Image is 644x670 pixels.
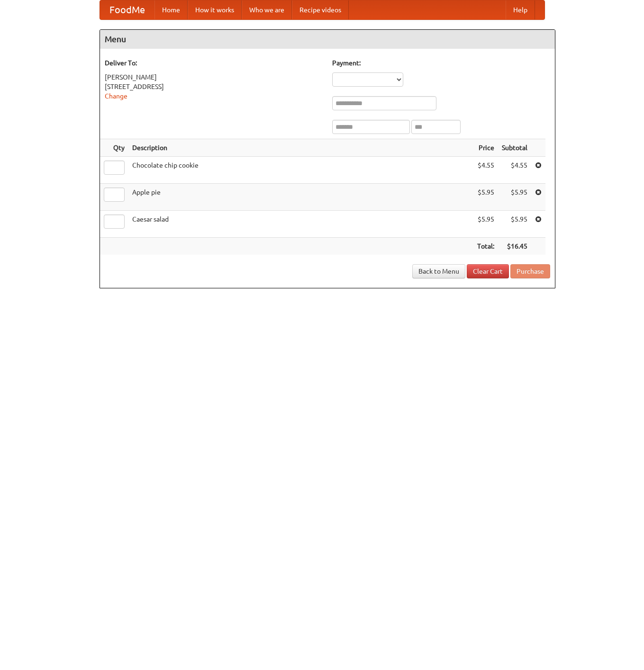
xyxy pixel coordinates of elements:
[105,92,127,100] a: Change
[467,264,509,278] a: Clear Cart
[498,157,531,184] td: $4.55
[510,264,550,278] button: Purchase
[100,30,555,49] h4: Menu
[128,184,473,211] td: Apple pie
[332,58,550,68] h5: Payment:
[154,0,188,19] a: Home
[128,139,473,157] th: Description
[506,0,535,19] a: Help
[100,0,154,19] a: FoodMe
[105,82,323,91] div: [STREET_ADDRESS]
[292,0,349,19] a: Recipe videos
[498,211,531,238] td: $5.95
[498,184,531,211] td: $5.95
[498,238,531,255] th: $16.45
[128,211,473,238] td: Caesar salad
[128,157,473,184] td: Chocolate chip cookie
[100,139,128,157] th: Qty
[473,238,498,255] th: Total:
[105,72,323,82] div: [PERSON_NAME]
[105,58,323,68] h5: Deliver To:
[412,264,465,278] a: Back to Menu
[473,157,498,184] td: $4.55
[473,211,498,238] td: $5.95
[473,184,498,211] td: $5.95
[242,0,292,19] a: Who we are
[498,139,531,157] th: Subtotal
[188,0,242,19] a: How it works
[473,139,498,157] th: Price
